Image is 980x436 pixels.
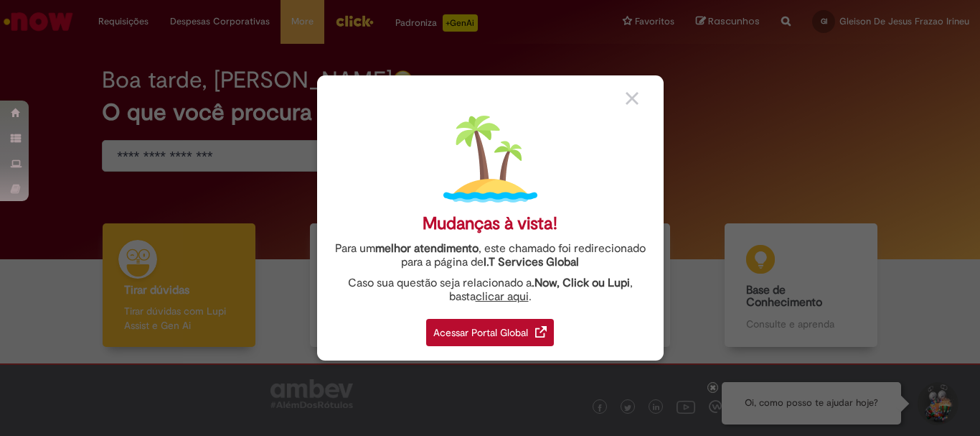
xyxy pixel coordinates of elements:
strong: .Now, Click ou Lupi [532,276,630,290]
div: Acessar Portal Global [426,319,554,346]
a: Acessar Portal Global [426,311,554,346]
strong: melhor atendimento [375,241,479,256]
div: Caso sua questão seja relacionado a , basta . [328,277,653,304]
div: Mudanças à vista! [423,213,557,234]
a: clicar aqui [476,282,529,304]
div: Para um , este chamado foi redirecionado para a página de [328,242,653,269]
a: I.T Services Global [484,247,579,269]
img: redirect_link.png [535,326,547,338]
img: close_button_grey.png [626,92,639,105]
img: island.png [443,112,537,206]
